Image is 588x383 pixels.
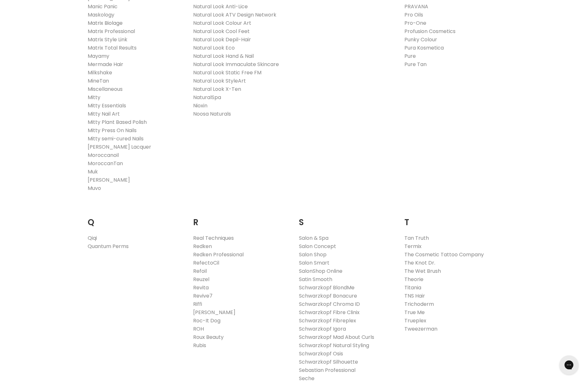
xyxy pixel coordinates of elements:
[88,44,137,51] a: Matrix Total Results
[88,168,98,175] a: Muk
[193,284,209,291] a: Revita
[299,342,369,349] a: Schwarzkopf Natural Styling
[88,52,109,60] a: Mayamy
[193,243,212,250] a: Redken
[88,102,126,109] a: Mitty Essentials
[404,52,416,60] a: Pure
[88,110,120,118] a: Mitty Nail Art
[404,317,426,324] a: Trueplex
[299,309,360,316] a: Schwarzkopf Fibre Clinix
[299,251,327,258] a: Salon Shop
[404,251,484,258] a: The Cosmetic Tattoo Company
[88,234,97,242] a: Qiqi
[404,44,444,51] a: Pura Kosmetica
[88,77,109,84] a: MineTan
[88,36,127,43] a: Matrix Style Link
[88,61,123,68] a: Mermade Hair
[88,19,123,27] a: Matrix Biolage
[193,317,220,324] a: Roc-It Dog
[299,358,358,366] a: Schwarzkopf Silhouette
[299,259,329,266] a: Salon Smart
[88,208,184,229] h2: Q
[404,3,428,10] a: PRAVANA
[404,243,422,250] a: Termix
[88,243,129,250] a: Quantum Perms
[404,284,421,291] a: Titania
[88,151,119,159] a: Moroccanoil
[299,208,395,229] h2: S
[299,317,356,324] a: Schwarzkopf Fibreplex
[299,234,328,242] a: Salon & Spa
[193,267,207,275] a: Refoil
[193,309,235,316] a: [PERSON_NAME]
[193,102,207,109] a: Nioxin
[193,44,235,51] a: Natural Look Eco
[404,309,425,316] a: True Me
[193,342,206,349] a: Rubis
[404,325,437,333] a: Tweezerman
[88,185,101,192] a: Muvo
[193,36,251,43] a: Natural Look Depil-Hair
[88,94,100,101] a: Mitty
[193,61,279,68] a: Natural Look Immaculate Skincare
[193,234,234,242] a: Real Techniques
[88,118,147,126] a: Mitty Plant Based Polish
[88,28,135,35] a: Matrix Professional
[299,292,357,299] a: Schwarzkopf Bonacure
[88,143,151,151] a: [PERSON_NAME] Lacquer
[193,300,202,308] a: Riffi
[193,3,248,10] a: Natural Look Anti-Lice
[193,325,204,333] a: ROH
[404,259,435,266] a: The Knot Dr.
[193,85,241,93] a: Natural Look X-Ten
[299,243,336,250] a: Salon Concept
[88,160,123,167] a: MoroccanTan
[404,276,423,283] a: Theorie
[299,325,346,333] a: Schwarzkopf Igora
[193,110,231,118] a: Noosa Naturals
[88,85,123,93] a: Miscellaneous
[193,11,276,18] a: Natural Look ATV Design Network
[299,267,342,275] a: SalonShop Online
[404,292,425,299] a: TNS Hair
[299,333,374,341] a: Schwarzkopf Mad About Curls
[88,176,130,184] a: [PERSON_NAME]
[404,234,429,242] a: Tan Truth
[404,11,423,18] a: Pro Oils
[404,208,501,229] h2: T
[404,36,437,43] a: Punky Colour
[404,61,427,68] a: Pure Tan
[88,127,137,134] a: Mitty Press On Nails
[193,28,250,35] a: Natural Look Cool Feet
[193,208,289,229] h2: R
[88,69,112,76] a: Milkshake
[299,375,314,382] a: Seche
[299,284,355,291] a: Schwarzkopf BlondMe
[193,69,261,76] a: Natural Look Static Free FM
[404,28,456,35] a: Profusion Cosmetics
[299,366,355,374] a: Sebastian Professional
[193,333,224,341] a: Roux Beauty
[193,94,221,101] a: NaturalSpa
[193,52,254,60] a: Natural Look Hand & Nail
[404,300,434,308] a: Trichoderm
[193,77,246,84] a: Natural Look StyleArt
[88,135,144,142] a: Mitty semi-cured Nails
[404,267,441,275] a: The Wet Brush
[193,292,213,299] a: Revive7
[404,19,426,27] a: Pro-One
[88,3,118,10] a: Manic Panic
[193,276,209,283] a: Reuzel
[193,19,251,27] a: Natural Look Colour Art
[299,276,332,283] a: Satin Smooth
[299,300,360,308] a: Schwarzkopf Chroma ID
[193,251,244,258] a: Redken Professional
[299,350,343,357] a: Schwarzkopf Osis
[193,259,219,266] a: RefectoCil
[556,353,582,377] iframe: Gorgias live chat messenger
[88,11,114,18] a: Maskology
